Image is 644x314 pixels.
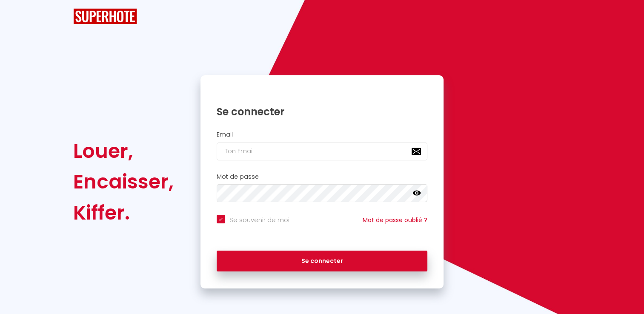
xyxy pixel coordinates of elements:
[73,136,174,166] div: Louer,
[73,9,137,24] img: SuperHote logo
[217,131,428,138] h2: Email
[217,105,428,118] h1: Se connecter
[217,251,428,272] button: Se connecter
[73,197,174,228] div: Kiffer.
[217,173,428,180] h2: Mot de passe
[363,216,427,224] a: Mot de passe oublié ?
[73,166,174,197] div: Encaisser,
[217,143,428,160] input: Ton Email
